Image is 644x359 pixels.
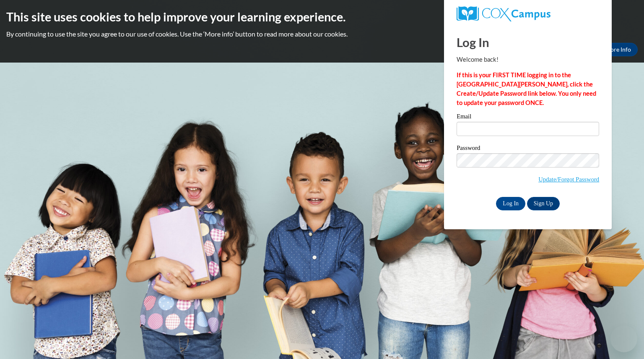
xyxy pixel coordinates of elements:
[457,71,596,106] strong: If this is your FIRST TIME logging in to the [GEOGRAPHIC_DATA][PERSON_NAME], click the Create/Upd...
[527,197,560,210] a: Sign Up
[457,55,599,64] p: Welcome back!
[538,176,599,183] a: Update/Forgot Password
[457,145,599,153] label: Password
[457,113,599,122] label: Email
[6,8,638,25] h2: This site uses cookies to help improve your learning experience.
[457,34,599,51] h1: Log In
[457,6,551,21] img: COX Campus
[457,6,599,21] a: COX Campus
[496,197,525,210] input: Log In
[610,325,637,352] iframe: Button to launch messaging window
[598,43,638,56] a: More Info
[6,29,638,39] p: By continuing to use the site you agree to our use of cookies. Use the ‘More info’ button to read...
